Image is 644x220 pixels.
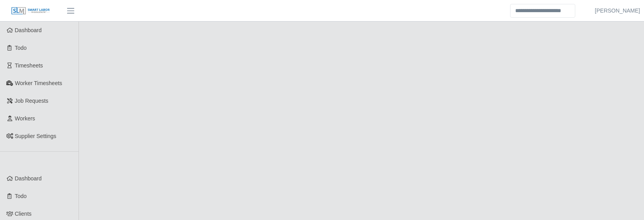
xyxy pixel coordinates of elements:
span: Workers [15,115,35,122]
span: Todo [15,45,27,51]
input: Search [510,4,575,18]
span: Dashboard [15,27,42,33]
span: Job Requests [15,98,49,104]
span: Todo [15,193,27,199]
span: Timesheets [15,62,43,69]
span: Dashboard [15,175,42,182]
img: SLM Logo [11,7,50,15]
span: Supplier Settings [15,133,57,139]
span: Worker Timesheets [15,80,62,86]
span: Clients [15,211,32,217]
a: [PERSON_NAME] [595,7,640,15]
